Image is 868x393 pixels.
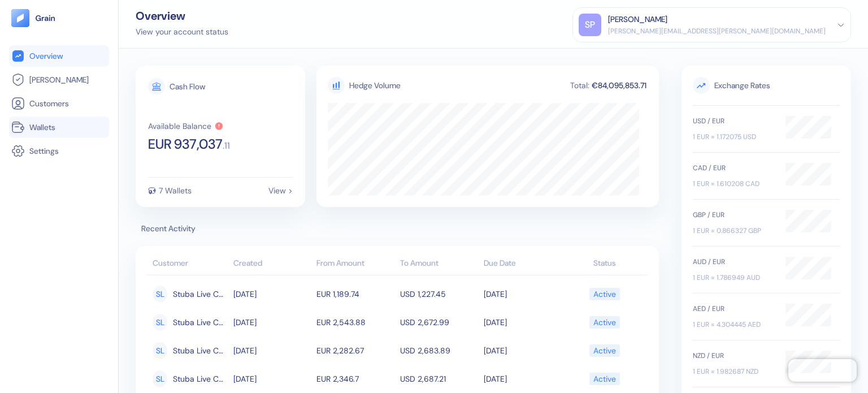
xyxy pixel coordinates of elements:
div: AUD / EUR [693,257,774,267]
div: View your account status [136,26,228,38]
div: AED / EUR [693,304,774,314]
div: €84,095,853.71 [591,81,648,89]
div: View > [268,187,293,195]
span: . 11 [223,141,230,150]
td: EUR 2,543.88 [314,308,397,336]
div: 1 EUR = 1.786949 AUD [693,273,774,283]
span: [PERSON_NAME] [29,74,89,85]
div: 1 EUR = 0.866327 GBP [693,226,774,236]
div: SL [153,314,167,331]
td: [DATE] [231,280,314,308]
div: 1 EUR = 1.172075 USD [693,132,774,142]
td: [DATE] [481,280,565,308]
td: [DATE] [481,308,565,336]
span: Settings [29,145,59,157]
span: Customers [29,98,69,109]
button: Available Balance [148,122,224,131]
th: Customer [147,253,231,275]
div: Available Balance [148,122,211,130]
td: USD 2,687.21 [397,365,481,393]
th: Created [231,253,314,275]
div: Cash Flow [170,83,205,90]
div: GBP / EUR [693,210,774,220]
div: SP [579,14,601,36]
span: Wallets [29,122,55,133]
span: Recent Activity [136,223,659,235]
a: Overview [11,49,107,63]
div: Active [593,284,616,304]
a: Customers [11,97,107,110]
div: CAD / EUR [693,163,774,173]
div: Active [593,341,616,360]
div: Active [593,369,616,388]
div: SL [153,286,167,303]
div: NZD / EUR [693,351,774,361]
td: USD 2,672.99 [397,308,481,336]
div: SL [153,370,167,387]
td: [DATE] [231,308,314,336]
div: [PERSON_NAME][EMAIL_ADDRESS][PERSON_NAME][DOMAIN_NAME] [608,26,826,36]
a: Settings [11,144,107,158]
iframe: Chatra live chat [788,359,857,382]
div: USD / EUR [693,116,774,126]
span: EUR 937,037 [148,137,223,151]
span: Exchange Rates [693,77,840,94]
div: Hedge Volume [349,80,401,92]
div: Status [567,257,642,269]
th: To Amount [397,253,481,275]
span: Stuba Live Customer [173,313,228,332]
img: logo [35,14,56,22]
td: [DATE] [481,336,565,365]
a: [PERSON_NAME] [11,73,107,87]
div: 1 EUR = 4.304445 AED [693,319,774,330]
td: USD 1,227.45 [397,280,481,308]
td: [DATE] [231,336,314,365]
div: 1 EUR = 1.982687 NZD [693,366,774,377]
div: Overview [136,10,228,21]
td: EUR 2,282.67 [314,336,397,365]
div: [PERSON_NAME] [608,14,667,25]
td: [DATE] [481,365,565,393]
th: Due Date [481,253,565,275]
img: logo-tablet-V2.svg [11,9,29,27]
td: EUR 1,189.74 [314,280,397,308]
div: Active [593,313,616,332]
td: [DATE] [231,365,314,393]
td: USD 2,683.89 [397,336,481,365]
th: From Amount [314,253,397,275]
span: Stuba Live Customer [173,284,228,304]
div: 1 EUR = 1.610208 CAD [693,179,774,189]
div: Total: [569,81,591,89]
div: 7 Wallets [159,187,192,195]
a: Wallets [11,120,107,134]
span: Overview [29,50,63,62]
td: EUR 2,346.7 [314,365,397,393]
span: Stuba Live Customer [173,341,228,360]
div: SL [153,342,167,359]
span: Stuba Live Customer [173,369,228,388]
